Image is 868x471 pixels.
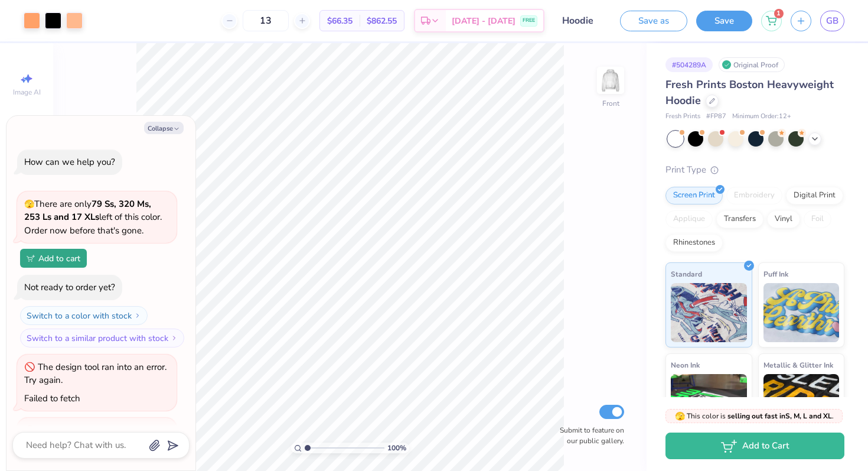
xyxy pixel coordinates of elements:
[726,187,782,204] div: Embroidery
[665,187,723,204] div: Screen Print
[24,281,115,293] div: Not ready to order yet?
[774,9,784,18] span: 1
[665,234,723,252] div: Rhinestones
[20,306,148,325] button: Switch to a color with stock
[727,411,832,421] strong: selling out fast in S, M, L and XL
[24,361,167,386] div: The design tool ran into an error. Try again.
[24,198,162,236] span: There are only left of this color. Order now before that's gone.
[716,210,763,228] div: Transfers
[675,411,685,422] span: 🫣
[553,9,611,33] input: Untitled Design
[671,374,747,433] img: Neon Ink
[13,87,41,97] span: Image AI
[20,329,184,347] button: Switch to a similar product with stock
[620,11,687,31] button: Save as
[671,283,747,342] img: Standard
[367,15,397,27] span: $862.55
[763,359,833,371] span: Metallic & Glitter Ink
[719,57,785,72] div: Original Proof
[144,122,184,134] button: Collapse
[732,112,791,122] span: Minimum Order: 12 +
[665,112,700,122] span: Fresh Prints
[763,374,840,433] img: Metallic & Glitter Ink
[243,10,289,31] input: – –
[602,98,619,109] div: Front
[665,57,713,72] div: # 504289A
[826,14,838,28] span: GB
[24,156,115,168] div: How can we help you?
[24,392,80,404] div: Failed to fetch
[134,312,141,319] img: Switch to a color with stock
[553,425,624,446] label: Submit to feature on our public gallery.
[786,187,843,204] div: Digital Print
[523,17,535,25] span: FREE
[804,210,831,228] div: Foil
[452,15,515,27] span: [DATE] - [DATE]
[665,210,713,228] div: Applique
[665,77,834,108] span: Fresh Prints Boston Heavyweight Hoodie
[767,210,800,228] div: Vinyl
[24,424,167,450] div: The design tool ran into an error. Try again.
[675,411,834,421] span: This color is .
[171,334,178,342] img: Switch to a similar product with stock
[671,359,700,371] span: Neon Ink
[820,11,844,31] a: GB
[27,255,35,262] img: Add to cart
[706,112,726,122] span: # FP87
[327,15,353,27] span: $66.35
[763,268,788,280] span: Puff Ink
[599,69,622,92] img: Front
[763,283,840,342] img: Puff Ink
[387,443,406,453] span: 100 %
[24,199,34,210] span: 🫣
[20,249,87,268] button: Add to cart
[671,268,702,280] span: Standard
[665,163,844,177] div: Print Type
[665,433,844,459] button: Add to Cart
[696,11,752,31] button: Save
